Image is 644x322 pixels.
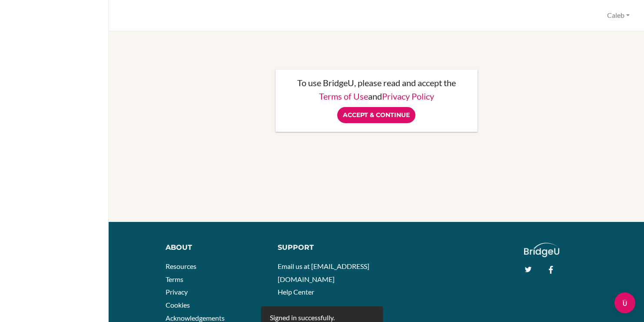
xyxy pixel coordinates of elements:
a: Terms [166,275,183,283]
a: Email us at [EMAIL_ADDRESS][DOMAIN_NAME] [278,262,369,283]
p: and [284,92,469,101]
a: Cookies [166,301,190,309]
div: Support [278,243,370,253]
div: About [166,243,265,253]
a: Terms of Use [319,91,368,101]
img: logo_white@2x-f4f0deed5e89b7ecb1c2cc34c3e3d731f90f0f143d5ea2071677605dd97b5244.png [524,243,559,257]
a: Privacy Policy [382,91,434,101]
div: Open Intercom Messenger [614,292,635,313]
a: Help Center [278,288,314,296]
p: To use BridgeU, please read and accept the [284,78,469,87]
a: Privacy [166,288,188,296]
a: Resources [166,262,196,270]
button: Caleb [603,7,634,23]
input: Accept & Continue [337,107,415,123]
